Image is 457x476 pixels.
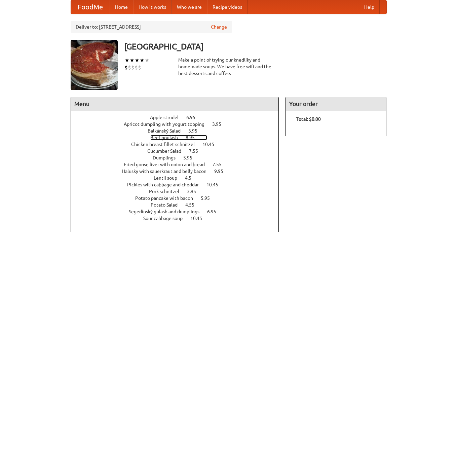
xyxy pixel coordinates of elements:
span: 10.45 [206,182,225,187]
h4: Your order [286,97,386,111]
li: $ [135,64,138,71]
a: Change [211,24,227,30]
span: 5.95 [183,155,199,160]
li: ★ [140,57,145,64]
a: Home [110,0,133,14]
b: Total: $0.00 [296,116,321,122]
a: Pickles with cabbage and cheddar 10.45 [127,182,231,187]
div: Make a point of trying our knedlíky and homemade soups. We have free wifi and the best desserts a... [178,57,279,77]
a: Potato pancake with bacon 5.95 [135,195,222,201]
a: FoodMe [71,0,110,14]
span: Apricot dumpling with yogurt topping [124,121,211,127]
li: $ [138,64,141,71]
h3: [GEOGRAPHIC_DATA] [124,40,387,53]
a: Pork schnitzel 3.95 [149,189,208,194]
span: Cucumber Salad [147,148,188,154]
span: 10.45 [202,142,221,147]
span: 4.5 [185,175,198,181]
span: Pork schnitzel [149,189,186,194]
a: Segedínský gulash and dumplings 6.95 [129,209,229,214]
a: Dumplings 5.95 [153,155,205,160]
a: Lentil soup 4.5 [154,175,204,181]
li: $ [131,64,135,71]
a: Help [359,0,380,14]
span: 5.95 [201,195,217,201]
a: Apricot dumpling with yogurt topping 3.95 [124,121,234,127]
span: 4.55 [185,202,201,208]
li: $ [128,64,131,71]
li: ★ [129,57,135,64]
a: Halusky with sauerkraut and belly bacon 9.95 [122,169,236,174]
span: Fried goose liver with onion and bread [124,162,212,167]
span: Halusky with sauerkraut and belly bacon [122,169,213,174]
h4: Menu [71,97,279,111]
span: Apple strudel [150,115,185,120]
img: angular.jpg [71,40,118,90]
li: ★ [124,57,129,64]
a: Balkánský Salad 3.95 [148,128,210,134]
a: Who we are [172,0,207,14]
a: Fried goose liver with onion and bread 7.55 [124,162,234,167]
a: Cucumber Salad 7.55 [147,148,211,154]
a: Potato Salad 4.55 [151,202,207,208]
span: 7.55 [189,148,205,154]
div: Deliver to: [STREET_ADDRESS] [71,21,232,33]
a: Apple strudel 6.95 [150,115,208,120]
span: 6.95 [207,209,223,214]
li: ★ [145,57,150,64]
span: 8.95 [186,135,201,140]
a: Beef goulash 8.95 [150,135,207,140]
span: 10.45 [190,216,209,221]
span: Lentil soup [154,175,184,181]
span: 9.95 [214,169,230,174]
li: $ [124,64,128,71]
a: How it works [133,0,172,14]
span: 3.95 [187,189,203,194]
span: Sour cabbage soup [143,216,189,221]
li: ★ [135,57,140,64]
span: Segedínský gulash and dumplings [129,209,206,214]
span: Dumplings [153,155,182,160]
span: Potato Salad [151,202,184,208]
a: Recipe videos [207,0,247,14]
span: Potato pancake with bacon [135,195,200,201]
a: Chicken breast fillet schnitzel 10.45 [131,142,227,147]
span: 3.95 [212,121,228,127]
span: 3.95 [188,128,204,134]
span: Beef goulash [150,135,185,140]
span: 7.55 [213,162,228,167]
span: Pickles with cabbage and cheddar [127,182,205,187]
a: Sour cabbage soup 10.45 [143,216,215,221]
span: 6.95 [186,115,202,120]
span: Balkánský Salad [148,128,187,134]
span: Chicken breast fillet schnitzel [131,142,201,147]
